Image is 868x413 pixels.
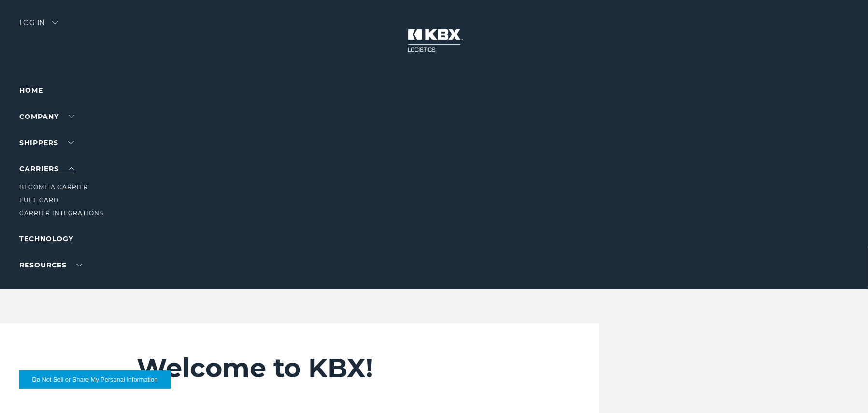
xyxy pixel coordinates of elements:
a: Become a Carrier [19,183,88,191]
a: Home [19,86,43,95]
a: SHIPPERS [19,138,74,147]
a: Fuel Card [19,196,59,204]
h2: Welcome to KBX! [137,352,528,384]
img: arrow [52,21,58,24]
div: Log in [19,19,58,33]
a: Company [19,112,74,121]
img: kbx logo [398,19,470,62]
a: Carrier Integrations [19,209,103,217]
a: Carriers [19,164,74,173]
button: Do Not Sell or Share My Personal Information [19,370,171,389]
a: RESOURCES [19,261,82,269]
a: Technology [19,235,73,243]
